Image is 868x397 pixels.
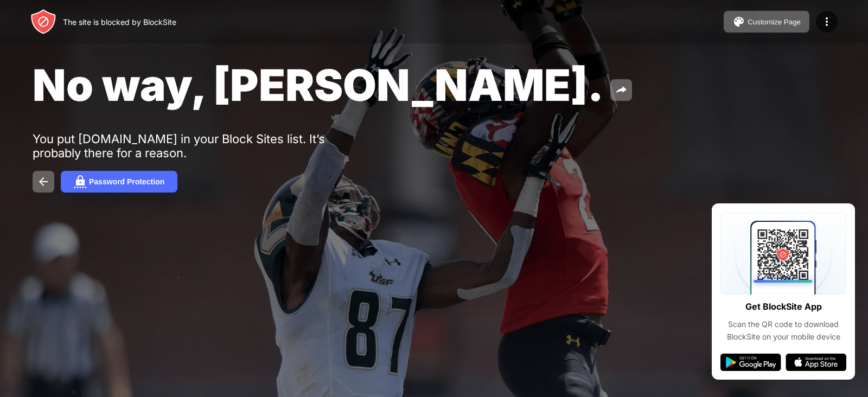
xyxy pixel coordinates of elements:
img: app-store.svg [786,354,846,371]
button: Password Protection [61,171,177,193]
img: header-logo.svg [30,9,56,35]
div: Password Protection [89,177,164,186]
button: Customize Page [724,11,809,33]
img: menu-icon.svg [820,15,833,28]
div: Get BlockSite App [745,299,822,315]
img: pallet.svg [732,15,745,28]
img: share.svg [615,84,628,97]
div: You put [DOMAIN_NAME] in your Block Sites list. It’s probably there for a reason. [33,132,368,160]
div: The site is blocked by BlockSite [63,17,176,27]
div: Scan the QR code to download BlockSite on your mobile device [720,318,846,343]
img: back.svg [37,175,50,188]
img: google-play.svg [720,354,781,371]
img: password.svg [74,175,87,188]
div: Customize Page [748,18,801,26]
span: No way, [PERSON_NAME]. [33,59,604,111]
img: qrcode.svg [720,212,846,294]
